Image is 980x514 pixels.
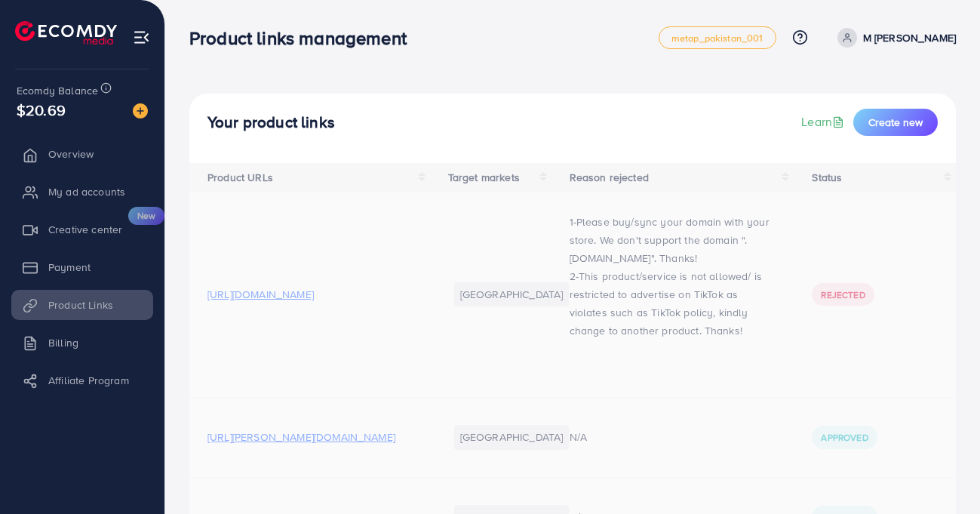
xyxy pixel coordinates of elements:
p: M [PERSON_NAME] [863,29,956,47]
img: image [133,103,148,118]
button: Create new [853,109,938,136]
img: menu [133,29,150,46]
span: metap_pakistan_001 [671,33,763,43]
a: metap_pakistan_001 [659,26,776,49]
a: M [PERSON_NAME] [831,28,956,48]
img: logo [15,21,117,45]
span: $20.69 [17,99,66,121]
span: Create new [868,115,923,130]
span: Ecomdy Balance [17,83,98,98]
h4: Your product links [207,113,335,132]
h3: Product links management [189,27,419,49]
a: Learn [801,113,847,131]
